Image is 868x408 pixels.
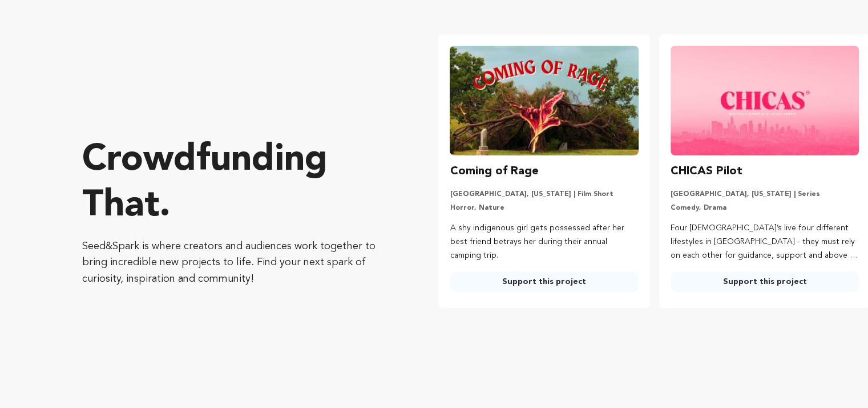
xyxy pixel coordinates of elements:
img: Coming of Rage image [450,46,638,155]
p: Four [DEMOGRAPHIC_DATA]’s live four different lifestyles in [GEOGRAPHIC_DATA] - they must rely on... [671,222,859,262]
a: Support this project [671,271,859,292]
p: [GEOGRAPHIC_DATA], [US_STATE] | Series [671,190,859,199]
p: Crowdfunding that . [82,138,393,229]
img: CHICAS Pilot image [671,46,859,155]
h3: Coming of Rage [450,162,538,181]
p: [GEOGRAPHIC_DATA], [US_STATE] | Film Short [450,190,638,199]
p: Comedy, Drama [671,203,859,213]
p: Horror, Nature [450,203,638,213]
p: Seed&Spark is where creators and audiences work together to bring incredible new projects to life... [82,238,393,287]
p: A shy indigenous girl gets possessed after her best friend betrays her during their annual campin... [450,222,638,262]
a: Support this project [450,271,638,292]
h3: CHICAS Pilot [671,162,742,181]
